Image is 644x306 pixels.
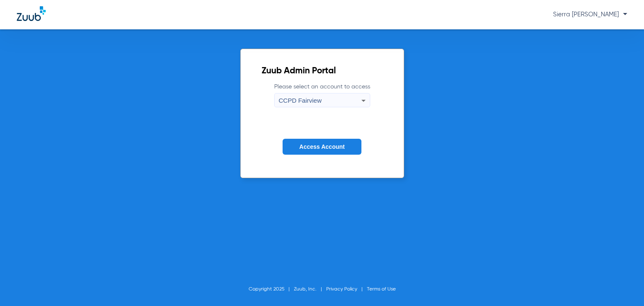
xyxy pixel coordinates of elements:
[602,266,644,306] iframe: Chat Widget
[367,287,396,292] a: Terms of Use
[553,11,627,18] span: Sierra [PERSON_NAME]
[279,97,322,104] span: CCPD Fairview
[326,287,357,292] a: Privacy Policy
[249,285,294,293] li: Copyright 2025
[17,6,46,21] img: Zuub Logo
[262,67,383,75] h2: Zuub Admin Portal
[299,143,345,150] span: Access Account
[294,285,326,293] li: Zuub, Inc.
[274,83,370,107] label: Please select an account to access
[283,139,361,155] button: Access Account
